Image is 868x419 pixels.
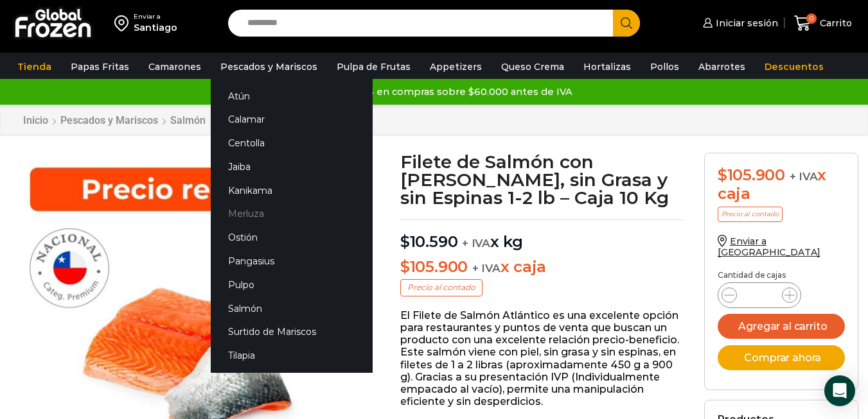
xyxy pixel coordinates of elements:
[692,55,752,79] a: Abarrotes
[211,226,373,250] a: Ostión
[400,309,685,408] p: El Filete de Salmón Atlántico es una excelente opción para restaurantes y puntos de venta que bus...
[211,344,373,368] a: Tilapia
[718,235,820,258] a: Enviar a [GEOGRAPHIC_DATA]
[170,114,206,126] a: Salmón
[11,55,58,79] a: Tienda
[577,55,637,79] a: Hortalizas
[211,250,373,273] a: Pangasius
[718,166,845,203] div: x caja
[211,320,373,344] a: Surtido de Mariscos
[142,55,208,79] a: Camarones
[211,202,373,226] a: Merluza
[806,13,817,24] span: 0
[60,114,159,126] a: Pescados y Mariscos
[400,279,483,296] p: Precio al contado
[64,55,136,79] a: Papas Fritas
[423,55,488,79] a: Appetizers
[613,10,640,37] button: Search button
[817,17,852,30] span: Carrito
[495,55,571,79] a: Queso Crema
[718,166,785,184] bdi: 105.900
[718,166,727,184] span: $
[400,153,685,207] h1: Filete de Salmón con [PERSON_NAME], sin Grasa y sin Espinas 1-2 lb – Caja 10 Kg
[700,10,778,36] a: Iniciar sesión
[718,207,783,222] p: Precio al contado
[747,286,772,304] input: Product quantity
[330,55,417,79] a: Pulpa de Frutas
[400,257,468,276] bdi: 105.900
[22,114,49,126] a: Inicio
[22,114,206,126] nav: Breadcrumb
[713,17,778,30] span: Iniciar sesión
[758,55,830,79] a: Descuentos
[791,8,855,38] a: 0 Carrito
[400,219,685,252] p: x kg
[211,132,373,155] a: Centolla
[211,155,373,178] a: Jaiba
[462,237,490,250] span: + IVA
[211,84,373,108] a: Atún
[400,232,410,251] span: $
[211,178,373,202] a: Kanikama
[211,296,373,320] a: Salmón
[114,12,134,34] img: address-field-icon.svg
[214,55,324,79] a: Pescados y Mariscos
[790,170,818,183] span: + IVA
[400,258,685,277] p: x caja
[400,232,457,251] bdi: 10.590
[134,12,177,21] div: Enviar a
[718,345,845,370] button: Comprar ahora
[824,375,855,406] div: Open Intercom Messenger
[400,257,410,276] span: $
[718,314,845,339] button: Agregar al carrito
[134,21,177,34] div: Santiago
[211,273,373,296] a: Pulpo
[644,55,686,79] a: Pollos
[211,108,373,132] a: Calamar
[718,271,845,280] p: Cantidad de cajas
[472,262,500,275] span: + IVA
